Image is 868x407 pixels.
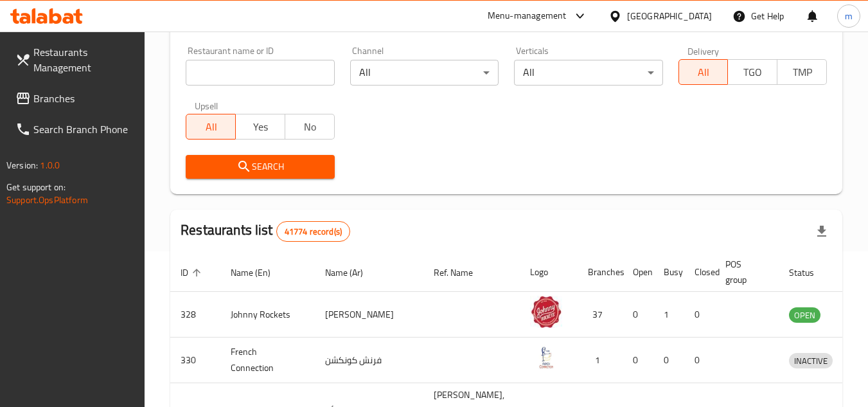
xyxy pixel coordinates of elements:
[789,308,820,323] span: OPEN
[520,253,578,292] th: Logo
[530,296,562,328] img: Johnny Rockets
[350,60,499,86] div: All
[231,265,287,280] span: Name (En)
[6,157,38,174] span: Version:
[514,60,662,86] div: All
[277,226,350,238] span: 41774 record(s)
[170,338,220,383] td: 330
[241,118,280,136] span: Yes
[220,292,315,338] td: Johnny Rockets
[783,63,822,82] span: TMP
[276,221,350,242] div: Total records count
[727,59,777,85] button: TGO
[678,59,729,85] button: All
[33,44,135,75] span: Restaurants Management
[653,338,684,383] td: 0
[684,253,715,292] th: Closed
[195,101,218,110] label: Upsell
[5,83,145,114] a: Branches
[623,292,653,338] td: 0
[33,91,135,106] span: Branches
[196,159,324,175] span: Search
[578,338,623,383] td: 1
[789,265,831,280] span: Status
[181,265,205,280] span: ID
[530,341,562,374] img: French Connection
[5,114,145,145] a: Search Branch Phone
[315,292,423,338] td: [PERSON_NAME]
[627,9,712,23] div: [GEOGRAPHIC_DATA]
[191,118,231,136] span: All
[5,37,145,83] a: Restaurants Management
[653,292,684,338] td: 1
[684,338,715,383] td: 0
[806,216,837,247] div: Export file
[684,292,715,338] td: 0
[733,63,772,82] span: TGO
[6,179,66,195] span: Get support on:
[186,15,827,35] h2: Restaurant search
[789,354,833,368] span: INACTIVE
[725,257,763,287] span: POS group
[181,221,350,242] h2: Restaurants list
[325,265,380,280] span: Name (Ar)
[488,8,567,24] div: Menu-management
[186,60,334,86] input: Search for restaurant name or ID..
[40,157,60,174] span: 1.0.0
[777,59,827,85] button: TMP
[687,46,720,55] label: Delivery
[684,63,723,82] span: All
[578,292,623,338] td: 37
[6,192,88,208] a: Support.OpsPlatform
[33,122,135,137] span: Search Branch Phone
[578,253,623,292] th: Branches
[653,253,684,292] th: Busy
[235,114,285,140] button: Yes
[845,9,853,23] span: m
[623,253,653,292] th: Open
[170,292,220,338] td: 328
[186,155,334,179] button: Search
[290,118,330,136] span: No
[285,114,335,140] button: No
[315,338,423,383] td: فرنش كونكشن
[623,338,653,383] td: 0
[220,338,315,383] td: French Connection
[186,114,236,140] button: All
[434,265,490,280] span: Ref. Name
